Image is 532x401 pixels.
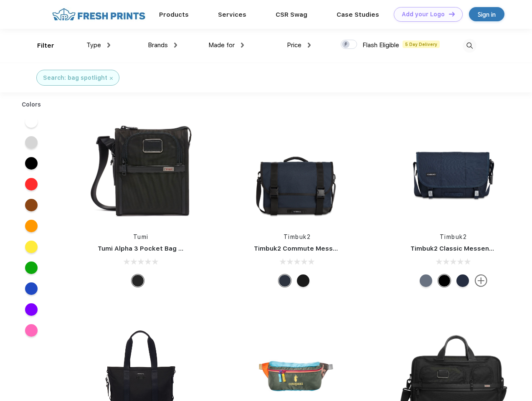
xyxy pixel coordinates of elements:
[402,11,445,18] div: Add your Logo
[449,12,455,16] img: DT
[438,274,451,287] div: Eco Black
[254,245,366,252] a: Timbuk2 Commute Messenger Bag
[469,7,504,21] a: Sign in
[403,41,440,48] span: 5 Day Delivery
[420,274,432,287] div: Eco Lightbeam
[463,39,476,53] img: desktop_search.svg
[208,41,235,49] span: Made for
[133,233,149,240] a: Tumi
[174,43,177,48] img: dropdown.png
[297,274,309,287] div: Eco Black
[37,41,54,51] div: Filter
[456,274,469,287] div: Eco Nautical
[287,41,301,49] span: Price
[410,245,514,252] a: Timbuk2 Classic Messenger Bag
[159,11,189,18] a: Products
[475,274,487,287] img: more.svg
[440,233,467,240] a: Timbuk2
[98,245,195,252] a: Tumi Alpha 3 Pocket Bag Small
[132,274,144,287] div: Black
[284,233,311,240] a: Timbuk2
[50,7,148,22] img: fo%20logo%202.webp
[148,41,168,49] span: Brands
[241,113,352,224] img: func=resize&h=266
[398,113,509,224] img: func=resize&h=266
[85,113,196,224] img: func=resize&h=266
[43,74,107,82] div: Search: bag spotlight
[241,43,244,48] img: dropdown.png
[478,10,496,19] div: Sign in
[362,41,399,49] span: Flash Eligible
[86,41,101,49] span: Type
[107,43,110,48] img: dropdown.png
[110,77,113,80] img: filter_cancel.svg
[308,43,311,48] img: dropdown.png
[279,274,291,287] div: Eco Nautical
[15,100,48,109] div: Colors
